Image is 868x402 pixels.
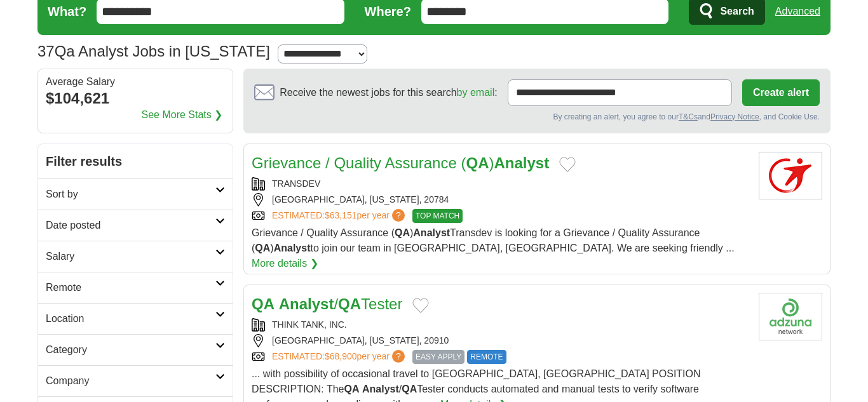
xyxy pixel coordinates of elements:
strong: Analyst [413,227,450,238]
span: 37 [37,40,55,63]
button: Create alert [742,79,820,106]
strong: Analyst [494,154,549,171]
a: More details ❯ [252,256,318,271]
span: $63,151 [325,210,357,220]
h2: Salary [46,249,215,264]
a: Remote [38,272,233,303]
a: Salary [38,241,233,272]
a: QA Analyst/QATester [252,295,402,312]
h1: Qa Analyst Jobs in [US_STATE] [37,43,270,60]
span: ? [392,209,405,222]
label: What? [48,2,86,21]
strong: QA [255,243,270,253]
span: REMOTE [467,350,506,364]
a: Sort by [38,178,233,210]
span: EASY APPLY [412,350,465,364]
a: Grievance / Quality Assurance (QA)Analyst [252,154,549,171]
h2: Company [46,373,215,389]
a: ESTIMATED:$68,900per year? [272,350,407,364]
a: Privacy Notice [710,112,759,121]
h2: Location [46,311,215,326]
strong: Analyst [362,384,399,394]
a: Date posted [38,210,233,241]
a: ESTIMATED:$63,151per year? [272,209,407,223]
div: By creating an alert, you agree to our and , and Cookie Use. [254,111,820,123]
strong: QA [395,227,410,238]
a: Category [38,334,233,365]
strong: QA [402,384,417,394]
div: [GEOGRAPHIC_DATA], [US_STATE], 20910 [252,334,749,347]
span: Receive the newest jobs for this search : [280,85,497,100]
span: ? [392,350,405,363]
strong: Analyst [279,295,334,312]
strong: QA [252,295,275,312]
h2: Date posted [46,218,215,233]
h2: Filter results [38,144,233,178]
label: Where? [365,2,411,21]
strong: QA [344,384,360,394]
a: by email [457,87,495,98]
span: Grievance / Quality Assurance ( ) Transdev is looking for a Grievance / Quality Assurance ( ) to ... [252,227,735,253]
a: T&Cs [679,112,698,121]
img: Company logo [759,293,822,340]
div: [GEOGRAPHIC_DATA], [US_STATE], 20784 [252,193,749,206]
button: Add to favorite jobs [412,298,429,313]
h2: Remote [46,280,215,295]
span: $68,900 [325,351,357,361]
button: Add to favorite jobs [559,157,576,172]
div: THINK TANK, INC. [252,318,749,332]
a: Company [38,365,233,396]
h2: Category [46,342,215,358]
strong: QA [338,295,361,312]
a: TRANSDEV [272,178,320,189]
a: See More Stats ❯ [142,107,223,123]
strong: Analyst [274,243,311,253]
img: Transdev logo [759,152,822,199]
a: Location [38,303,233,334]
strong: QA [466,154,489,171]
div: Average Salary [46,77,225,87]
h2: Sort by [46,187,215,202]
div: $104,621 [46,87,225,110]
span: TOP MATCH [412,209,463,223]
